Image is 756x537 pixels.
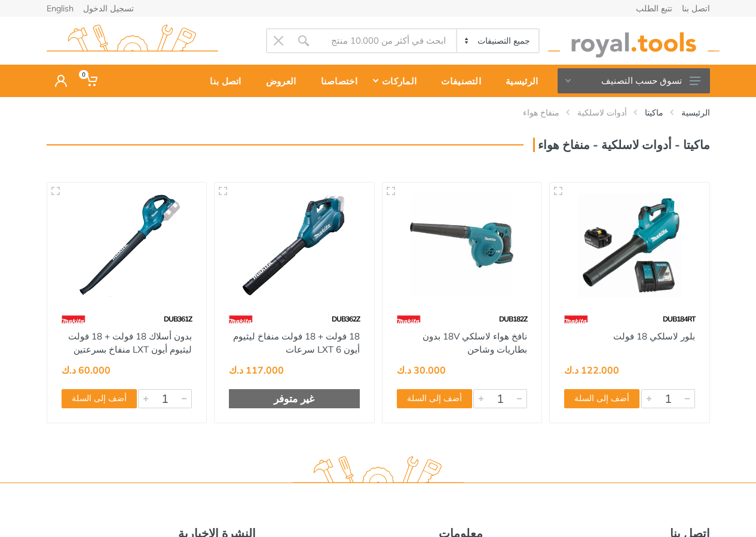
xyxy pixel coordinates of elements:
[229,365,284,375] div: 117.000 د.ك
[636,4,672,13] a: تتبع الطلب
[548,25,720,57] img: royal.tools Logo
[613,330,695,342] a: بلور لاسلكي 18 فولت
[75,65,106,97] a: 0
[682,4,710,13] a: اتصل بنا
[62,389,137,408] button: أضف إلى السلة
[292,456,464,489] img: royal.tools Logo
[194,65,249,97] a: اتصل بنا
[58,193,196,297] img: Royal Tools - بدون أسلاك 18 فولت + 18 فولت ليثيوم أيون LXT منفاخ بسرعتين
[499,314,527,323] span: DUB182Z
[425,65,489,97] a: التصنيفات
[533,138,710,152] h3: ماكيتا - أدوات لاسلكية - منفاخ هواء
[423,330,527,356] a: نافخ هواء لاسلكي 18V بدون بطاريات وشاحن
[577,107,627,119] a: أدوات لاسلكية
[47,25,218,57] img: royal.tools Logo
[305,68,366,93] div: اختصاصنا
[397,309,421,330] img: 42.webp
[425,68,489,93] div: التصنيفات
[489,65,546,97] a: الرئيسية
[393,193,531,297] img: Royal Tools - نافخ هواء لاسلكي 18V بدون بطاريات وشاحن
[316,28,457,53] input: Site search
[164,314,192,323] span: DUB361Z
[663,314,695,323] span: DUB184RT
[233,330,360,356] a: 18 فولت + 18 فولت منفاخ ليثيوم أيون LXT 6 سرعات
[332,314,360,323] span: DUB362Z
[47,107,710,119] nav: breadcrumb
[229,389,360,408] div: غير متوفر
[558,68,710,93] button: تسوق حسب التصنيف
[681,107,710,119] a: الرئيسية
[564,309,588,330] img: 42.webp
[250,65,305,97] a: العروض
[645,107,663,119] a: ماكيتا
[564,365,619,375] div: 122.000 د.ك
[564,389,639,408] button: أضف إلى السلة
[456,29,538,52] select: Category
[62,309,85,330] img: 42.webp
[305,65,366,97] a: اختصاصنا
[505,107,559,119] li: منفاخ هواء
[225,193,363,297] img: Royal Tools - 18 فولت + 18 فولت منفاخ ليثيوم أيون LXT 6 سرعات
[62,365,111,375] div: 60.000 د.ك
[194,68,249,93] div: اتصل بنا
[561,193,699,297] img: Royal Tools - بلور لاسلكي 18 فولت
[47,4,74,13] a: English
[79,70,88,79] span: 0
[250,68,305,93] div: العروض
[397,365,446,375] div: 30.000 د.ك
[229,309,253,330] img: 42.webp
[397,389,472,408] button: أضف إلى السلة
[366,68,425,93] div: الماركات
[83,4,134,13] a: تسجيل الدخول
[489,68,546,93] div: الرئيسية
[68,330,192,356] a: بدون أسلاك 18 فولت + 18 فولت ليثيوم أيون LXT منفاخ بسرعتين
